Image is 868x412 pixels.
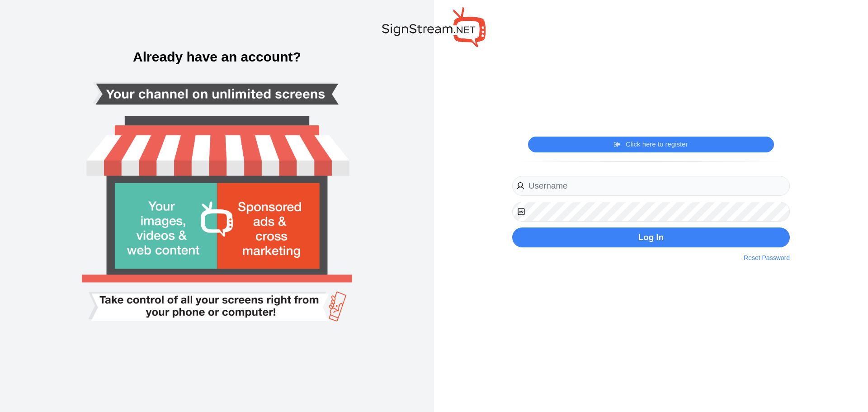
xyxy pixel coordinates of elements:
[512,176,790,196] input: Username
[614,140,688,149] a: Click here to register
[744,253,790,263] a: Reset Password
[51,21,383,392] img: Smart tv login
[512,227,790,248] button: Log In
[382,7,486,47] img: SignStream.NET
[9,50,425,64] h3: Already have an account?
